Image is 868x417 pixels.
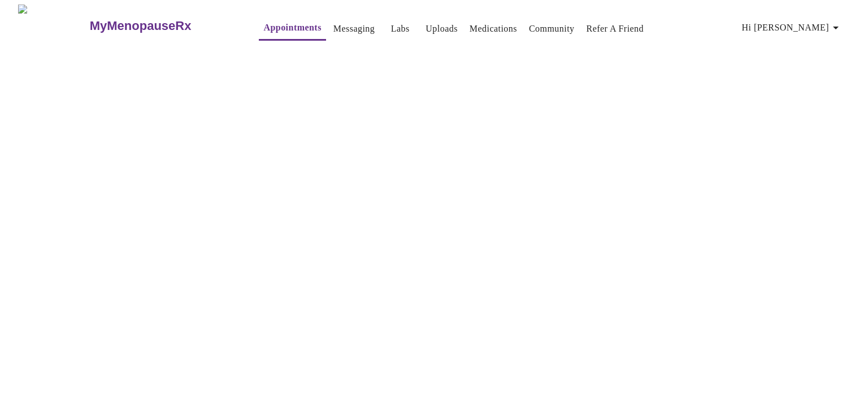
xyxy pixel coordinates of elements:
a: Appointments [263,20,321,36]
a: Medications [470,21,517,37]
button: Uploads [421,18,462,40]
a: Community [529,21,575,37]
a: Messaging [333,21,375,37]
img: MyMenopauseRx Logo [18,5,88,47]
button: Labs [382,18,418,40]
h3: MyMenopauseRx [90,19,192,33]
a: Labs [391,21,410,37]
button: Messaging [329,18,379,40]
a: MyMenopauseRx [88,6,236,46]
button: Refer a Friend [582,18,649,40]
button: Medications [465,18,522,40]
button: Community [524,18,579,40]
button: Hi [PERSON_NAME] [737,16,847,39]
span: Hi [PERSON_NAME] [742,20,843,36]
a: Refer a Friend [587,21,644,37]
button: Appointments [259,16,325,41]
a: Uploads [426,21,458,37]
